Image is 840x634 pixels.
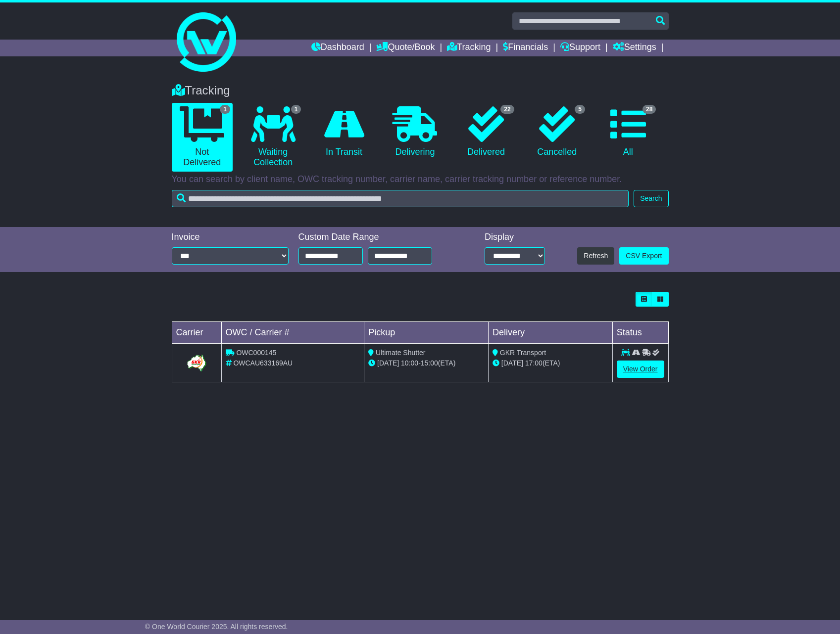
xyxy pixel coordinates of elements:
button: Refresh [577,247,614,265]
div: Tracking [167,84,674,98]
a: CSV Export [619,247,668,265]
div: Custom Date Range [298,232,457,243]
a: Quote/Book [376,40,435,56]
span: 22 [500,105,514,114]
span: 1 [291,105,301,114]
a: Tracking [447,40,491,56]
a: 1 Not Delivered [172,103,233,172]
span: OWCAU633169AU [233,359,293,367]
span: 10:00 [401,359,418,367]
td: OWC / Carrier # [221,322,364,344]
span: OWC000145 [236,349,276,357]
a: Dashboard [311,40,364,56]
span: [DATE] [377,359,399,367]
a: Support [560,40,600,56]
a: Delivering [385,103,445,161]
td: Delivery [488,322,612,344]
td: Carrier [172,322,221,344]
span: Ultimate Shutter [376,349,425,357]
a: 22 Delivered [455,103,516,161]
button: Search [634,190,668,207]
p: You can search by client name, OWC tracking number, carrier name, carrier tracking number or refe... [172,174,669,185]
img: GetCarrierServiceLogo [185,353,208,373]
div: (ETA) [493,358,608,368]
div: - (ETA) [368,358,484,368]
span: 28 [642,105,656,114]
div: Display [485,232,545,243]
td: Pickup [364,322,489,344]
a: View Order [617,361,664,378]
a: 1 Waiting Collection [243,103,303,172]
span: [DATE] [501,359,523,367]
span: 15:00 [421,359,438,367]
td: Status [612,322,668,344]
div: Invoice [172,232,289,243]
a: 28 All [597,103,658,161]
a: Financials [503,40,548,56]
a: 5 Cancelled [527,103,588,161]
a: Settings [613,40,656,56]
span: 1 [220,105,230,114]
span: © One World Courier 2025. All rights reserved. [145,623,288,631]
a: In Transit [313,103,374,161]
span: GKR Transport [500,349,546,357]
span: 5 [575,105,585,114]
span: 17:00 [525,359,543,367]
